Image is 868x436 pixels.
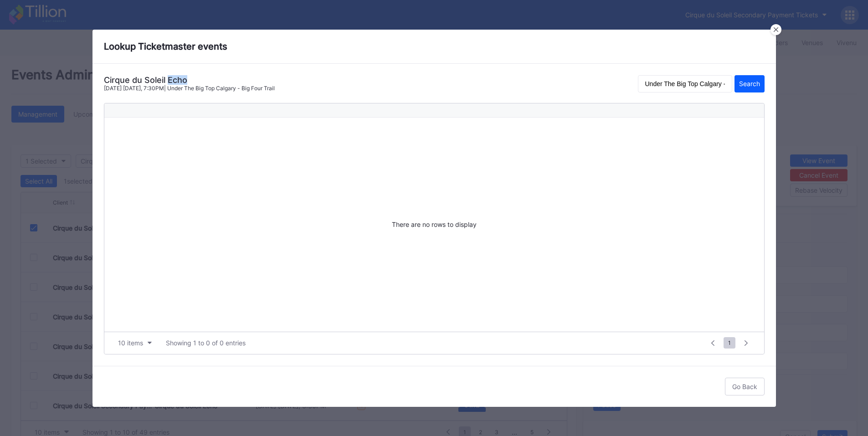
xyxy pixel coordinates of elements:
[725,378,765,395] button: Go Back
[104,75,275,85] div: Cirque du Soleil Echo
[118,339,143,347] div: 10 items
[732,383,757,390] div: Go Back
[104,85,275,92] div: [DATE] [DATE], 7:30PM | Under The Big Top Calgary - Big Four Trail
[92,30,776,64] div: Lookup Ticketmaster events
[734,75,765,92] button: Search
[739,80,760,87] div: Search
[638,75,732,92] input: Search term
[166,339,246,347] div: Showing 1 to 0 of 0 entries
[104,118,764,332] div: There are no rows to display
[113,337,157,349] button: 10 items
[724,337,735,349] span: 1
